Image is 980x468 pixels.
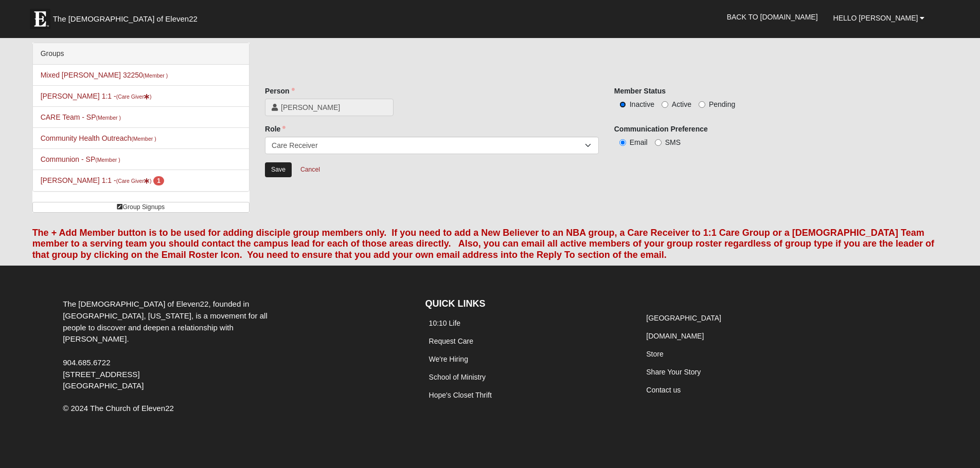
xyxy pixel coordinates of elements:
label: Person [265,86,294,96]
div: The [DEMOGRAPHIC_DATA] of Eleven22, founded in [GEOGRAPHIC_DATA], [US_STATE], is a movement for a... [55,298,297,392]
a: Contact us [646,386,681,394]
input: Email [619,139,626,146]
h4: QUICK LINKS [425,298,628,310]
small: (Member ) [143,72,168,79]
a: Back to [DOMAIN_NAME] [719,4,826,30]
span: Inactive [630,100,654,108]
div: Groups [33,43,249,65]
font: The + Add Member button is to be used for adding disciple group members only. If you need to add ... [32,228,935,260]
a: Group Signups [32,202,250,213]
a: School of Ministry [429,373,486,381]
input: SMS [655,139,662,146]
a: [DOMAIN_NAME] [646,332,704,340]
small: (Member ) [131,136,156,142]
span: Hello [PERSON_NAME] [833,14,918,22]
a: [PERSON_NAME] 1:1 -(Care Giver) [41,92,152,100]
a: Cancel [294,162,327,178]
label: Communication Preference [614,124,708,134]
a: Share Your Story [646,368,701,376]
a: Hello [PERSON_NAME] [826,5,933,31]
span: SMS [665,138,681,146]
span: Active [672,100,691,108]
small: (Member ) [96,115,121,121]
a: Request Care [429,337,473,345]
a: [PERSON_NAME] 1:1 -(Care Giver) 1 [41,176,164,184]
label: Member Status [614,86,666,96]
a: CARE Team - SP(Member ) [41,113,121,121]
a: Mixed [PERSON_NAME] 32250(Member ) [41,71,168,79]
a: We're Hiring [429,355,468,363]
small: (Care Giver ) [116,93,152,100]
small: (Member ) [95,157,120,163]
span: Pending [709,100,735,108]
label: Role [265,124,286,134]
a: Communion - SP(Member ) [41,155,120,163]
a: [GEOGRAPHIC_DATA] [646,314,721,322]
input: Active [662,101,668,108]
span: [GEOGRAPHIC_DATA] [63,381,144,390]
span: © 2024 The Church of Eleven22 [63,404,174,413]
input: Alt+s [265,162,292,177]
span: The [DEMOGRAPHIC_DATA] of Eleven22 [53,14,198,24]
a: Store [646,350,663,358]
a: 10:10 Life [429,319,461,327]
input: Inactive [619,101,626,108]
a: The [DEMOGRAPHIC_DATA] of Eleven22 [25,4,230,29]
img: Eleven22 logo [30,9,50,29]
span: number of pending members [153,176,164,185]
span: [PERSON_NAME] [281,102,387,113]
input: Pending [699,101,705,108]
a: Hope's Closet Thrift [429,391,492,399]
a: Community Health Outreach(Member ) [41,134,156,142]
small: (Care Giver ) [116,178,152,184]
span: Email [630,138,648,146]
